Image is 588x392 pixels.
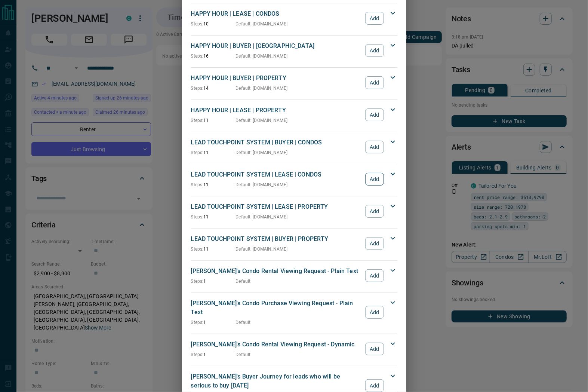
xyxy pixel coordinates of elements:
div: HAPPY HOUR | BUYER | [GEOGRAPHIC_DATA]Steps:16Default: [DOMAIN_NAME]Add [191,40,397,61]
p: 11 [191,181,236,188]
div: [PERSON_NAME]'s Condo Rental Viewing Request - DynamicSteps:1DefaultAdd [191,339,397,359]
p: LEAD TOUCHPOINT SYSTEM | LEASE | CONDOS [191,170,362,179]
span: Steps: [191,320,204,325]
p: LEAD TOUCHPOINT SYSTEM | LEASE | PROPERTY [191,202,362,211]
button: Add [365,379,384,392]
div: HAPPY HOUR | LEASE | CONDOSSteps:10Default: [DOMAIN_NAME]Add [191,8,397,29]
span: Steps: [191,279,204,284]
button: Add [365,343,384,355]
p: 16 [191,53,236,59]
button: Add [365,76,384,89]
span: Steps: [191,246,204,252]
p: [PERSON_NAME]'s Condo Rental Viewing Request - Plain Text [191,267,362,276]
span: Steps: [191,150,204,155]
p: HAPPY HOUR | BUYER | [GEOGRAPHIC_DATA] [191,42,362,50]
p: Default : [DOMAIN_NAME] [236,85,288,92]
p: HAPPY HOUR | LEASE | PROPERTY [191,106,362,115]
p: Default [236,351,251,358]
button: Add [365,141,384,153]
p: 1 [191,278,236,285]
div: LEAD TOUCHPOINT SYSTEM | LEASE | PROPERTYSteps:11Default: [DOMAIN_NAME]Add [191,201,397,222]
p: [PERSON_NAME]'s Condo Rental Viewing Request - Dynamic [191,340,362,349]
button: Add [365,173,384,186]
button: Add [365,237,384,250]
p: 11 [191,117,236,124]
span: Steps: [191,182,204,187]
p: 1 [191,351,236,358]
p: LEAD TOUCHPOINT SYSTEM | BUYER | PROPERTY [191,235,362,244]
div: LEAD TOUCHPOINT SYSTEM | BUYER | PROPERTYSteps:11Default: [DOMAIN_NAME]Add [191,233,397,254]
div: [PERSON_NAME]'s Condo Rental Viewing Request - Plain TextSteps:1DefaultAdd [191,265,397,286]
p: 1 [191,319,236,326]
p: Default : [DOMAIN_NAME] [236,117,288,124]
button: Add [365,108,384,121]
p: 10 [191,21,236,27]
span: Steps: [191,53,204,59]
button: Add [365,269,384,282]
p: HAPPY HOUR | LEASE | CONDOS [191,9,362,18]
button: Add [365,306,384,319]
div: [PERSON_NAME]'s Condo Purchase Viewing Request - Plain TextSteps:1DefaultAdd [191,297,397,327]
p: 14 [191,85,236,92]
div: HAPPY HOUR | LEASE | PROPERTYSteps:11Default: [DOMAIN_NAME]Add [191,104,397,125]
span: Steps: [191,21,204,27]
div: HAPPY HOUR | BUYER | PROPERTYSteps:14Default: [DOMAIN_NAME]Add [191,72,397,93]
p: [PERSON_NAME]'s Condo Purchase Viewing Request - Plain Text [191,299,362,317]
p: 11 [191,214,236,220]
button: Add [365,205,384,218]
p: 11 [191,149,236,156]
p: Default : [DOMAIN_NAME] [236,181,288,188]
div: LEAD TOUCHPOINT SYSTEM | LEASE | CONDOSSteps:11Default: [DOMAIN_NAME]Add [191,169,397,190]
p: [PERSON_NAME]'s Buyer Journey for leads who will be serious to buy [DATE] [191,372,362,390]
p: 11 [191,246,236,252]
span: Steps: [191,214,204,220]
span: Steps: [191,118,204,123]
div: LEAD TOUCHPOINT SYSTEM | BUYER | CONDOSSteps:11Default: [DOMAIN_NAME]Add [191,137,397,157]
p: Default : [DOMAIN_NAME] [236,149,288,156]
p: HAPPY HOUR | BUYER | PROPERTY [191,74,362,83]
span: Steps: [191,86,204,91]
p: Default : [DOMAIN_NAME] [236,21,288,27]
button: Add [365,44,384,57]
p: Default [236,278,251,285]
p: Default [236,319,251,326]
span: Steps: [191,352,204,357]
p: Default : [DOMAIN_NAME] [236,214,288,220]
p: Default : [DOMAIN_NAME] [236,53,288,59]
button: Add [365,12,384,25]
p: Default : [DOMAIN_NAME] [236,246,288,252]
p: LEAD TOUCHPOINT SYSTEM | BUYER | CONDOS [191,138,362,147]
